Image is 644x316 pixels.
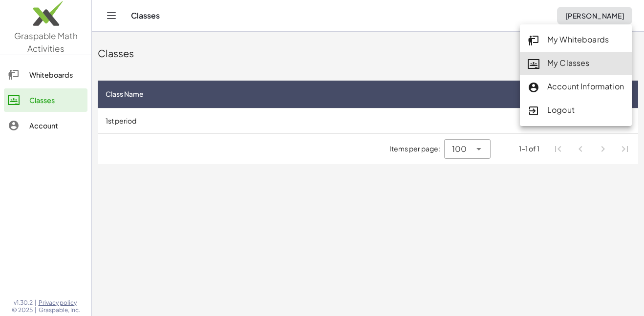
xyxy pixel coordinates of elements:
[520,28,632,52] a: My Whiteboards
[35,306,37,314] span: |
[528,57,624,70] div: My Classes
[14,299,33,307] span: v1.30.2
[12,306,33,314] span: © 2025
[4,88,87,112] a: Classes
[29,94,84,106] div: Classes
[520,52,632,75] a: My Classes
[4,114,87,137] a: Account
[98,46,638,60] div: Classes
[528,81,624,93] div: Account Information
[39,299,80,307] a: Privacy policy
[389,144,444,154] span: Items per page:
[35,299,37,307] span: |
[14,30,78,54] span: Graspable Math Activities
[104,8,119,23] button: Toggle navigation
[29,120,84,131] div: Account
[29,69,84,81] div: Whiteboards
[4,63,87,86] a: Whiteboards
[547,138,636,160] nav: Pagination Navigation
[528,34,624,46] div: My Whiteboards
[528,104,624,117] div: Logout
[565,11,624,20] span: [PERSON_NAME]
[452,143,467,155] span: 100
[98,108,582,133] td: 1st period
[557,7,632,24] button: [PERSON_NAME]
[519,144,539,154] div: 1-1 of 1
[39,306,80,314] span: Graspable, Inc.
[106,89,144,99] span: Class Name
